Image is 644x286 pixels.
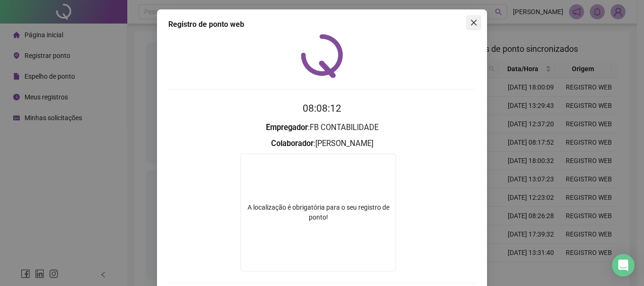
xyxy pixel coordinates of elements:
[466,15,481,30] button: Close
[470,19,478,26] span: close
[271,139,314,148] strong: Colaborador
[168,19,476,30] div: Registro de ponto web
[266,123,308,132] strong: Empregador
[301,34,343,78] img: QRPoint
[612,254,635,277] div: Open Intercom Messenger
[168,138,476,150] h3: : [PERSON_NAME]
[168,122,476,134] h3: : FB CONTABILIDADE
[241,203,396,222] div: A localização é obrigatória para o seu registro de ponto!
[303,103,341,114] time: 08:08:12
